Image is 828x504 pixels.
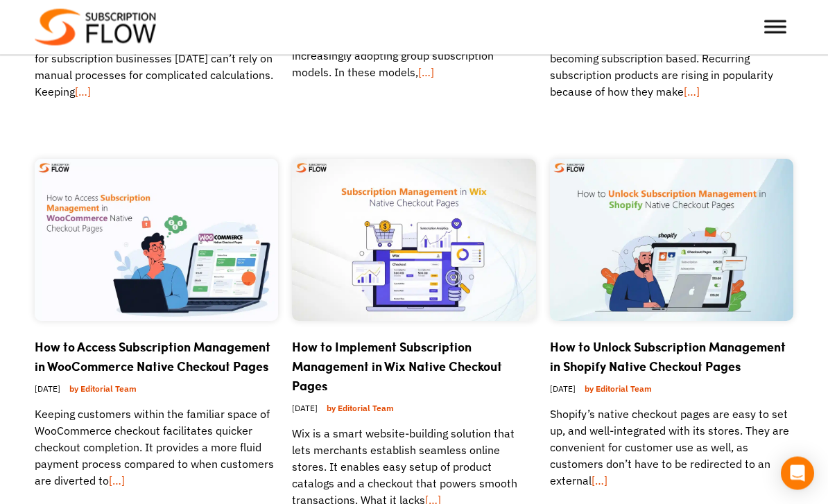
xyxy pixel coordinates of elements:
[292,338,502,395] a: How to Implement Subscription Management in Wix Native Checkout Pages
[109,474,125,488] a: […]
[321,400,399,417] a: by Editorial Team
[764,21,786,34] button: Toggle Menu
[35,9,156,46] img: Subscriptionflow
[550,338,786,376] a: How to Unlock Subscription Management in Shopify Native Checkout Pages
[35,406,278,489] p: Keeping customers within the familiar space of WooCommerce checkout facilitates quicker checkout ...
[35,376,278,406] div: [DATE]
[75,85,91,99] a: […]
[35,338,270,376] a: How to Access Subscription Management in WooCommerce Native Checkout Pages
[292,159,535,322] img: Subscription Management in Wix Native Checkout Pages
[35,17,278,101] p: The spreadsheet era is over, and has now been replaced by automation. Accountants working for sub...
[64,381,142,398] a: by Editorial Team
[684,85,700,99] a: […]
[550,159,793,322] img: Subscription Management in Shopify Native Checkout
[35,159,278,322] img: Subscription Management in WooCommerce Native Checkout
[781,457,814,490] div: Open Intercom Messenger
[579,381,657,398] a: by Editorial Team
[550,406,793,489] p: Shopify’s native checkout pages are easy to set up, and well-integrated with its stores. They are...
[550,17,793,101] p: From groceries to gym memberships to digital streaming services—everything is rapidly becoming su...
[418,66,434,80] a: […]
[292,396,535,426] div: [DATE]
[550,376,793,406] div: [DATE]
[592,474,607,488] a: […]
